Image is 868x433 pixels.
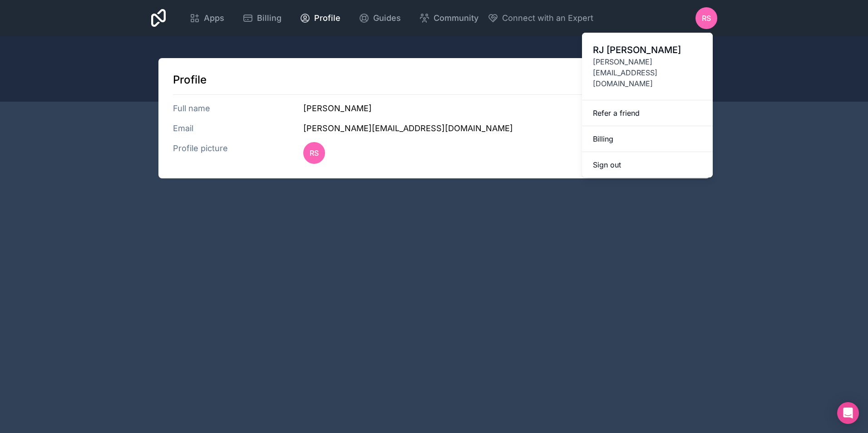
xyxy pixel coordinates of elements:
div: Open Intercom Messenger [837,402,859,424]
a: Apps [182,8,232,28]
span: Apps [204,12,224,25]
h3: [PERSON_NAME][EMAIL_ADDRESS][DOMAIN_NAME] [303,122,695,135]
a: Profile [292,8,348,28]
span: Profile [314,12,340,25]
span: RS [310,148,319,158]
span: Connect with an Expert [502,12,593,25]
span: Community [434,12,478,25]
h3: Full name [173,102,304,115]
button: Sign out [582,152,713,177]
a: Guides [351,8,408,28]
button: Connect with an Expert [488,12,593,25]
span: Billing [257,12,281,25]
a: Billing [582,126,713,152]
span: RS [702,13,711,24]
h1: Profile [173,73,695,87]
h3: [PERSON_NAME] [303,102,695,115]
a: Community [412,8,486,28]
h3: Email [173,122,304,135]
h3: Profile picture [173,142,304,164]
a: Refer a friend [582,100,713,126]
span: RJ [PERSON_NAME] [593,44,702,56]
span: [PERSON_NAME][EMAIL_ADDRESS][DOMAIN_NAME] [593,56,702,89]
span: Guides [373,12,401,25]
a: Billing [235,8,289,28]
